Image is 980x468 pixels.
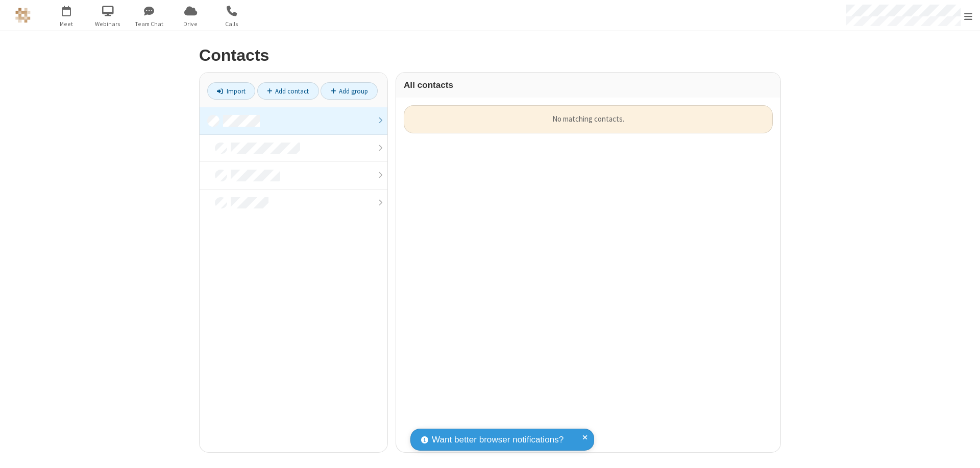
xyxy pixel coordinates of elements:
[432,433,563,447] span: Want better browser notifications?
[257,82,319,100] a: Add contact
[396,98,780,452] div: grid
[47,19,86,29] span: Meet
[207,82,255,100] a: Import
[213,19,251,29] span: Calls
[130,19,168,29] span: Team Chat
[171,19,210,29] span: Drive
[404,80,773,90] h3: All contacts
[199,46,781,64] h2: Contacts
[15,8,31,23] img: QA Selenium DO NOT DELETE OR CHANGE
[404,105,773,133] div: No matching contacts.
[321,82,378,100] a: Add group
[89,19,127,29] span: Webinars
